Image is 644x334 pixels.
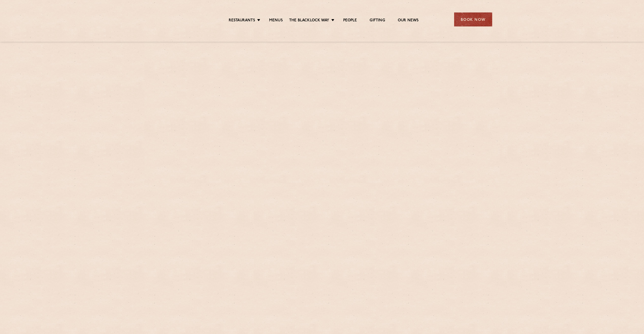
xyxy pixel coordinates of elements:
[454,12,492,26] div: Book Now
[269,18,283,24] a: Menus
[152,5,196,34] img: svg%3E
[398,18,419,24] a: Our News
[370,18,385,24] a: Gifting
[229,18,255,24] a: Restaurants
[343,18,357,24] a: People
[289,18,329,24] a: The Blacklock Way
